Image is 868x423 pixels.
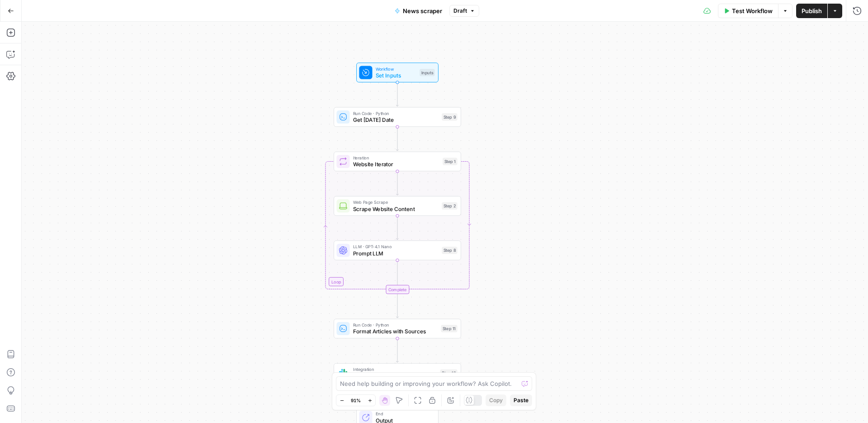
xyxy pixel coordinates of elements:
[353,372,437,380] span: Slack Integration
[396,82,398,106] g: Edge from start to step_9
[339,369,347,377] img: Slack-mark-RGB.png
[334,363,461,383] div: IntegrationSlack IntegrationStep 10
[353,116,439,124] span: Get [DATE] Date
[334,107,461,127] div: Run Code · PythonGet [DATE] DateStep 9
[796,4,827,18] button: Publish
[353,243,439,250] span: LLM · GPT-4.1 Nano
[376,71,416,79] span: Set Inputs
[334,285,461,294] div: Complete
[442,113,458,120] div: Step 9
[353,327,438,336] span: Format Articles with Sources
[396,294,398,318] g: Edge from step_1-iteration-end to step_11
[376,66,416,72] span: Workflow
[396,338,398,362] g: Edge from step_11 to step_10
[453,7,467,15] span: Draft
[442,247,458,254] div: Step 8
[376,410,432,417] span: End
[510,394,532,406] button: Paste
[440,370,458,377] div: Step 10
[489,396,503,404] span: Copy
[514,396,528,404] span: Paste
[443,158,458,165] div: Step 1
[334,62,461,82] div: WorkflowSet InputsInputs
[353,205,439,213] span: Scrape Website Content
[449,5,479,17] button: Draft
[334,319,461,339] div: Run Code · PythonFormat Articles with SourcesStep 11
[351,397,361,404] span: 91%
[396,171,398,195] g: Edge from step_1 to step_2
[353,154,439,161] span: Iteration
[353,110,439,117] span: Run Code · Python
[486,394,506,406] button: Copy
[403,6,442,15] span: News scraper
[802,6,822,15] span: Publish
[442,202,458,209] div: Step 2
[353,199,439,206] span: Web Page Scrape
[718,4,778,18] button: Test Workflow
[353,366,437,373] span: Integration
[396,127,398,151] g: Edge from step_9 to step_1
[334,196,461,216] div: Web Page ScrapeScrape Website ContentStep 2
[386,285,409,294] div: Complete
[353,322,438,328] span: Run Code · Python
[389,4,448,18] button: News scraper
[334,152,461,172] div: LoopIterationWebsite IteratorStep 1
[353,160,439,168] span: Website Iterator
[396,216,398,240] g: Edge from step_2 to step_8
[441,325,457,332] div: Step 11
[732,6,773,15] span: Test Workflow
[420,69,435,76] div: Inputs
[353,249,439,257] span: Prompt LLM
[334,240,461,260] div: LLM · GPT-4.1 NanoPrompt LLMStep 8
